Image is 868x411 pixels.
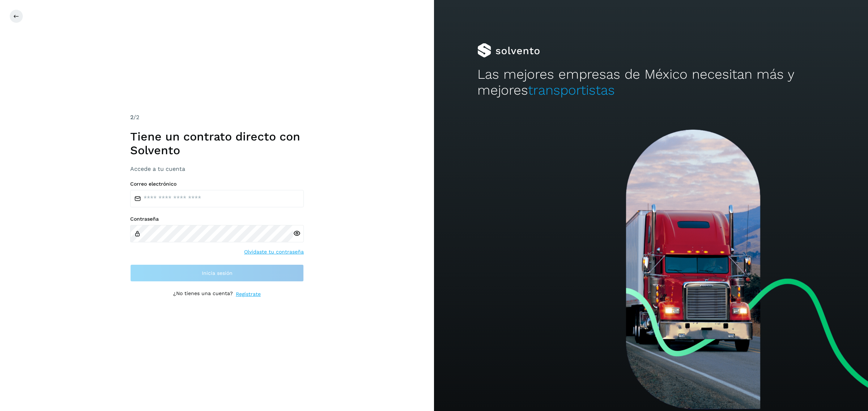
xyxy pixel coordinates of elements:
a: Regístrate [236,290,261,298]
label: Contraseña [130,216,304,222]
h2: Las mejores empresas de México necesitan más y mejores [477,66,825,99]
button: Inicia sesión [130,264,304,282]
label: Correo electrónico [130,181,304,187]
div: /2 [130,113,304,122]
h3: Accede a tu cuenta [130,165,304,172]
h1: Tiene un contrato directo con Solvento [130,130,304,157]
a: Olvidaste tu contraseña [244,248,304,256]
span: transportistas [528,82,615,98]
span: 2 [130,114,133,121]
p: ¿No tienes una cuenta? [173,290,233,298]
span: Inicia sesión [202,271,233,276]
